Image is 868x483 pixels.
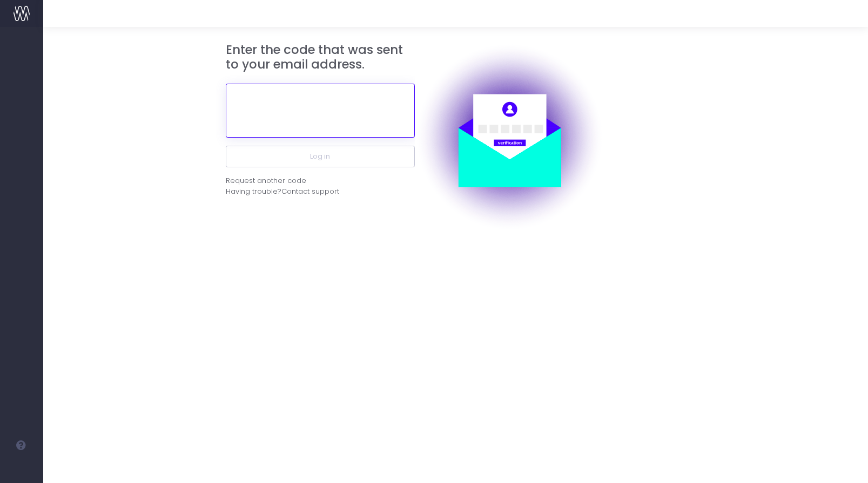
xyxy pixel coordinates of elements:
img: auth.png [415,43,604,232]
button: Log in [226,146,415,167]
div: Request another code [226,175,306,186]
h3: Enter the code that was sent to your email address. [226,43,415,72]
img: images/default_profile_image.png [14,461,30,478]
span: Contact support [281,186,339,197]
div: Having trouble? [226,186,415,197]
